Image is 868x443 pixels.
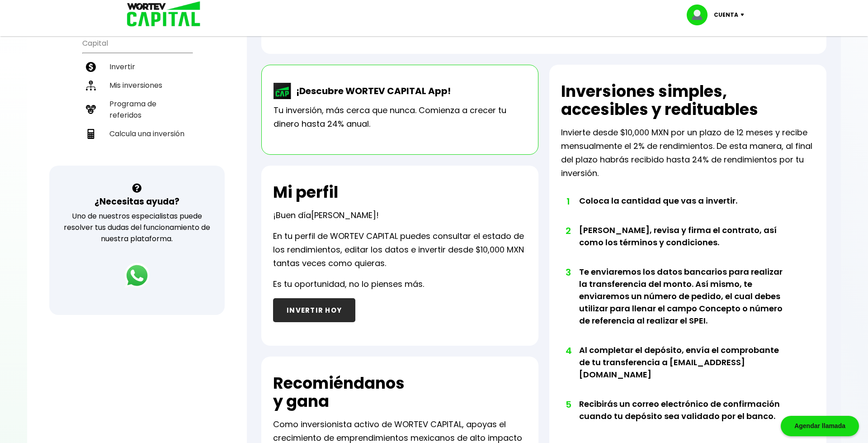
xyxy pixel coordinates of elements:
[566,398,570,411] span: 5
[566,266,570,279] span: 3
[273,229,527,270] p: En tu perfil de WORTEV CAPITAL puedes consultar el estado de los rendimientos, editar los datos e...
[274,83,292,99] img: wortev-capital-app-icon
[687,5,714,25] img: profile-image
[86,105,96,114] img: recomiendanos-icon.9b8e9327.svg
[781,416,859,436] div: Agendar llamada
[273,183,338,201] h2: Mi perfil
[566,344,570,357] span: 4
[61,210,213,244] p: Uno de nuestros especialistas puede resolver tus dudas del funcionamiento de nuestra plataforma.
[311,210,376,221] span: [PERSON_NAME]
[274,104,526,131] p: Tu inversión, más cerca que nunca. Comienza a crecer tu dinero hasta 24% anual.
[292,84,451,98] p: ¡Descubre WORTEV CAPITAL App!
[94,195,179,208] h3: ¿Necesitas ayuda?
[273,277,424,291] p: Es tu oportunidad, no lo pienses más.
[82,33,192,166] ul: Capital
[86,129,96,139] img: calculadora-icon.17d418c4.svg
[82,57,192,76] a: Invertir
[86,62,96,72] img: invertir-icon.b3b967d7.svg
[82,76,192,95] a: Mis inversiones
[579,398,789,439] li: Recibirás un correo electrónico de confirmación cuando tu depósito sea validado por el banco.
[579,344,789,398] li: Al completar el depósito, envía el comprobante de tu transferencia a [EMAIL_ADDRESS][DOMAIN_NAME]
[273,374,405,410] h2: Recomiéndanos y gana
[124,263,150,288] img: logos_whatsapp-icon.242b2217.svg
[273,209,379,222] p: ¡Buen día !
[738,14,750,16] img: icon-down
[566,195,570,208] span: 1
[82,124,192,143] a: Calcula una inversión
[714,8,738,22] p: Cuenta
[579,266,789,344] li: Te enviaremos los datos bancarios para realizar la transferencia del monto. Así mismo, te enviare...
[86,81,96,91] img: inversiones-icon.6695dc30.svg
[579,224,789,266] li: [PERSON_NAME], revisa y firma el contrato, así como los términos y condiciones.
[273,298,355,322] button: INVERTIR HOY
[579,195,789,224] li: Coloca la cantidad que vas a invertir.
[566,224,570,238] span: 2
[82,95,192,124] a: Programa de referidos
[561,126,815,180] p: Invierte desde $10,000 MXN por un plazo de 12 meses y recibe mensualmente el 2% de rendimientos. ...
[561,82,815,119] h2: Inversiones simples, accesibles y redituables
